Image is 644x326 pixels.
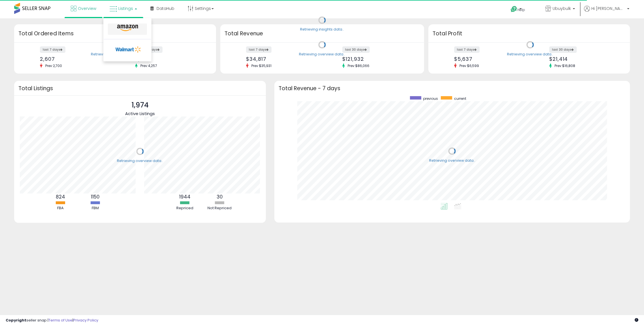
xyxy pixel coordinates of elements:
[506,1,536,18] a: Help
[517,7,525,12] span: Help
[584,6,629,18] a: Hi [PERSON_NAME]
[91,52,137,57] div: Retrieving overview data..
[591,6,625,11] span: Hi [PERSON_NAME]
[299,52,345,57] div: Retrieving overview data..
[429,158,475,163] div: Retrieving overview data..
[118,6,133,11] span: Listings
[117,158,163,163] div: Retrieving overview data..
[157,6,174,11] span: DataHub
[553,6,571,11] span: Ubuybulk
[510,6,517,13] i: Get Help
[507,52,553,57] div: Retrieving overview data..
[78,6,96,11] span: Overview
